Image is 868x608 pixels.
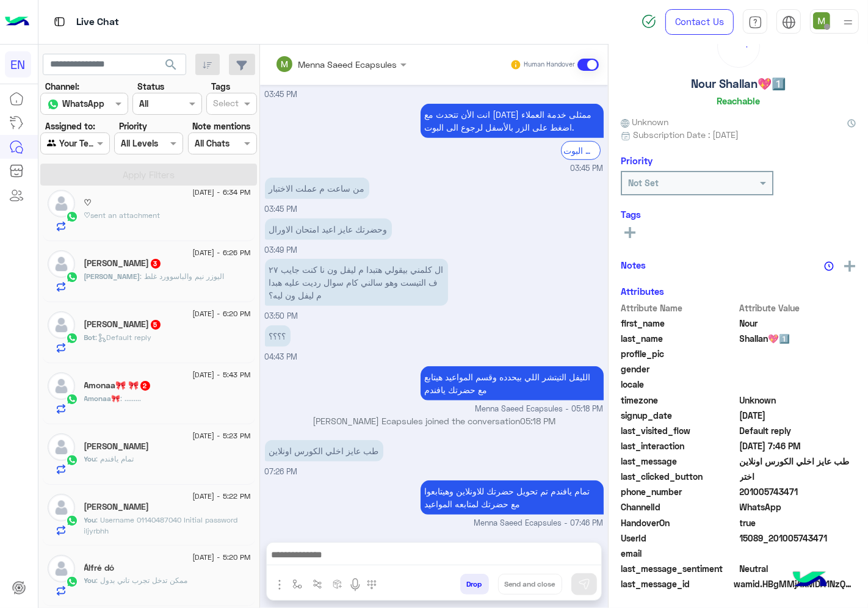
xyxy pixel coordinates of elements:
img: WhatsApp [66,454,78,466]
span: 3 [151,259,161,269]
img: defaultAdmin.png [48,250,75,278]
span: تمام يافندم [96,454,134,463]
h6: Tags [621,209,856,220]
span: last_clicked_button [621,470,737,483]
p: 12/8/2025, 4:43 PM [265,325,291,347]
h6: Attributes [621,286,664,297]
div: loading... [721,29,756,64]
img: send message [578,578,590,590]
span: 03:49 PM [265,245,298,255]
span: null [740,363,856,375]
span: Menna Saeed Ecapsules - 05:18 PM [476,404,604,415]
span: 2025-08-12T16:46:23.3332384Z [740,440,856,452]
span: true [740,516,856,529]
span: 05:18 PM [520,416,555,426]
small: Human Handover [524,60,575,70]
p: [PERSON_NAME] Ecapsules joined the conversation [265,414,604,427]
span: 03:45 PM [571,163,604,175]
button: Trigger scenario [308,574,328,594]
img: send attachment [272,577,287,592]
span: [DATE] - 6:26 PM [192,247,250,258]
img: WhatsApp [66,211,78,223]
h5: Marwa Omar [84,502,150,512]
img: make a call [367,580,377,590]
span: : Default reply [96,333,152,342]
div: الرجوع الى البوت [561,141,601,160]
img: tab [782,15,796,29]
h5: Amonaa🎀 🎀 [84,380,151,391]
span: 03:45 PM [265,90,298,99]
button: select flow [288,574,308,594]
span: locale [621,378,737,391]
span: 2 [140,381,150,391]
span: [DATE] - 5:22 PM [192,491,250,502]
img: profile [841,15,856,30]
img: defaultAdmin.png [48,494,75,521]
span: ♡ [84,211,91,220]
span: Username 01140487040 Initial password iljyrbhh [84,515,238,535]
p: 12/8/2025, 7:26 PM [265,440,383,461]
span: ......... [121,394,142,403]
span: sent an attachment [91,211,161,220]
span: Menna Saeed Ecapsules - 07:46 PM [474,518,604,529]
img: defaultAdmin.png [48,433,75,461]
span: Subscription Date : [DATE] [633,128,739,141]
img: notes [824,261,834,271]
button: Apply Filters [40,164,257,186]
img: Logo [5,9,29,35]
span: Bot [84,333,96,342]
span: Amonaa🎀 [84,394,121,403]
span: [DATE] - 6:20 PM [192,308,250,319]
span: [DATE] - 5:20 PM [192,552,250,563]
span: timezone [621,394,737,407]
img: WhatsApp [66,271,78,283]
div: EN [5,51,31,78]
span: last_interaction [621,440,737,452]
span: Unknown [740,394,856,407]
span: 2025-08-04T13:31:59.517Z [740,409,856,422]
span: phone_number [621,485,737,498]
h5: Nour Shallan💖1️⃣ [691,77,786,91]
img: tab [748,15,762,29]
span: طب عايز اخلي الكورس اونلاين [740,455,856,468]
span: اختر [740,470,856,483]
span: 201005743471 [740,485,856,498]
label: Tags [211,80,230,93]
img: defaultAdmin.png [48,555,75,582]
span: null [740,378,856,391]
img: defaultAdmin.png [48,372,75,400]
img: hulul-logo.png [789,559,831,602]
p: 12/8/2025, 3:45 PM [421,104,604,138]
img: WhatsApp [66,332,78,344]
a: Contact Us [665,9,734,35]
img: create order [333,579,342,589]
img: defaultAdmin.png [48,311,75,339]
p: 12/8/2025, 3:50 PM [265,259,448,306]
span: signup_date [621,409,737,422]
span: [DATE] - 6:34 PM [192,187,250,198]
h6: Reachable [717,95,760,106]
span: Unknown [621,115,668,128]
p: 12/8/2025, 5:18 PM [421,366,604,400]
a: tab [743,9,767,35]
span: last_message [621,455,737,468]
span: last_message_sentiment [621,562,737,575]
span: last_visited_flow [621,424,737,437]
span: اليوزر نيم والباسوورد غلط [140,272,225,281]
span: email [621,547,737,560]
span: Default reply [740,424,856,437]
span: null [740,547,856,560]
span: ممكن تدخل تجرب تاني بدول [96,576,188,585]
h6: Notes [621,259,646,270]
span: Attribute Name [621,302,737,314]
h5: Tamim Walid [84,319,162,330]
p: 12/8/2025, 3:49 PM [265,219,392,240]
h5: Álfré dó [84,563,115,573]
div: Select [211,96,239,112]
span: 15089_201005743471 [740,532,856,545]
button: create order [328,574,348,594]
span: 07:26 PM [265,467,298,476]
img: tab [52,14,67,29]
h5: ♡ [84,198,92,208]
img: WhatsApp [66,576,78,588]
